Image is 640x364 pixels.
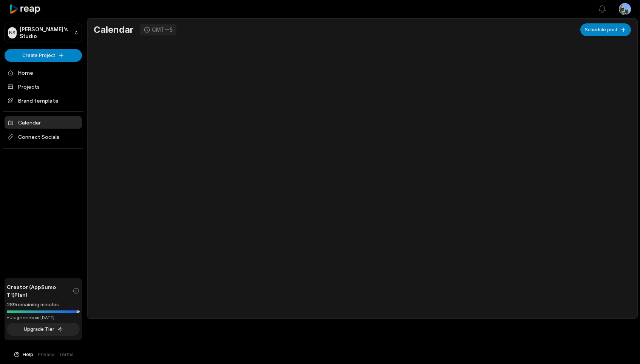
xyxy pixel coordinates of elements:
[94,24,134,35] h1: Calendar
[13,351,33,358] button: Help
[5,94,82,107] a: Brand template
[7,323,80,336] button: Upgrade Tier
[7,283,73,299] span: Creator (AppSumo T1) Plan!
[580,23,631,36] button: Schedule post
[7,315,80,321] div: *Usage resets on [DATE]
[59,351,74,358] a: Terms
[152,26,173,33] div: GMT--5
[23,351,33,358] span: Help
[5,66,82,79] a: Home
[20,26,71,40] p: [PERSON_NAME]'s Studio
[5,130,82,144] span: Connect Socials
[8,27,17,38] div: NS
[5,49,82,62] button: Create Project
[7,301,80,309] div: 289 remaining minutes
[5,80,82,93] a: Projects
[38,351,54,358] a: Privacy
[5,116,82,129] a: Calendar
